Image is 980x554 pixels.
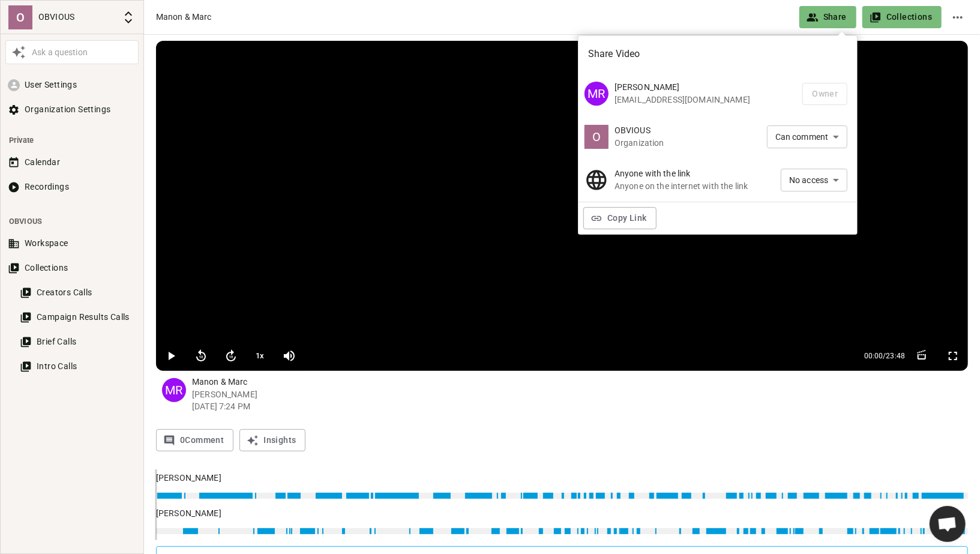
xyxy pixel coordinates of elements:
p: Anyone with the link [615,167,748,180]
p: [PERSON_NAME] [615,81,793,94]
p: [EMAIL_ADDRESS][DOMAIN_NAME] [615,94,793,106]
div: MR [585,82,609,106]
div: No access [781,169,847,191]
h6: Share Video [579,36,857,72]
p: Organization [615,137,748,149]
p: OBVIOUS [615,124,748,137]
div: O [585,125,609,149]
div: Can comment [767,125,847,148]
p: Anyone on the internet with the link [615,180,748,192]
button: Copy Link [583,207,657,229]
div: Ouvrir le chat [930,506,966,542]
